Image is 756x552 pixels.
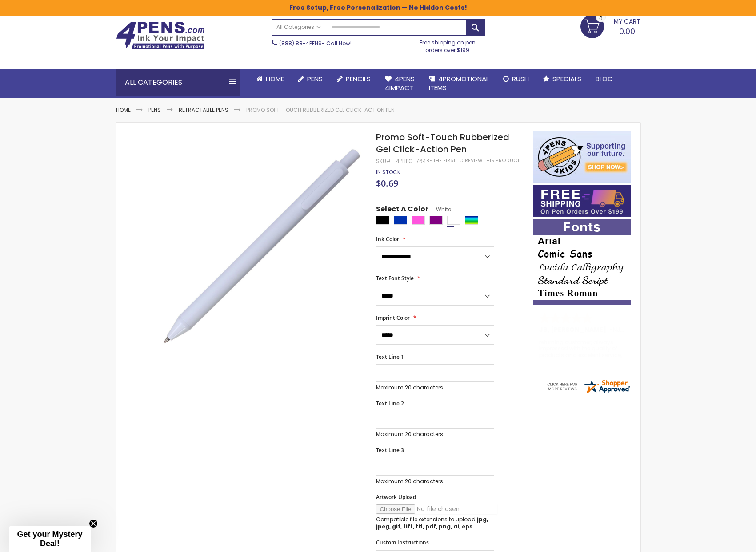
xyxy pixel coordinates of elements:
a: 4PROMOTIONALITEMS [422,69,496,98]
span: Select A Color [376,204,428,216]
div: Availability [376,169,400,176]
p: Maximum 20 characters [376,478,494,485]
span: Rush [512,74,529,83]
span: Imprint Color [376,314,410,322]
div: Free shipping on pen orders over $199 [410,36,485,53]
div: Black [376,216,389,225]
img: 4phpc-764_promo_soft-touch_rubberized_gel_click_pen_5_1.jpg [161,144,364,347]
span: Artwork Upload [376,493,416,501]
a: Home [249,69,291,89]
span: $0.69 [376,177,398,189]
span: 4PROMOTIONAL ITEMS [429,74,489,92]
a: Be the first to review this product [426,157,520,164]
p: Maximum 20 characters [376,431,494,438]
div: 4PHPC-764 [396,158,426,165]
span: Text Line 1 [376,353,404,361]
span: JB, [PERSON_NAME] [539,325,609,334]
a: 4Pens4impact [378,69,422,98]
img: 4pens 4 kids [533,131,631,183]
button: Close teaser [89,519,98,528]
span: Text Font Style [376,274,414,282]
a: Specials [536,69,588,89]
img: font-personalization-examples [533,219,631,305]
strong: jpg, jpeg, gif, tiff, tif, pdf, png, ai, eps [376,516,488,530]
img: 4Pens Custom Pens and Promotional Products [116,21,205,50]
div: returning customer, always impressed with the quality of products and excelent service, will retu... [539,339,625,358]
a: 4pens.com certificate URL [546,389,631,396]
span: Text Line 3 [376,446,404,454]
a: Retractable Pens [179,106,228,114]
div: Get your Mystery Deal!Close teaser [9,526,91,552]
img: Free shipping on orders over $199 [533,185,631,217]
p: Maximum 20 characters [376,384,494,391]
span: White [428,206,451,213]
span: Pens [307,74,323,83]
span: Custom Instructions [376,539,429,546]
span: In stock [376,168,400,176]
strong: SKU [376,157,392,165]
a: Rush [496,69,536,89]
a: Blog [588,69,620,89]
span: Specials [552,74,581,83]
p: Compatible file extensions to upload: [376,516,494,530]
img: 4pens.com widget logo [546,378,631,394]
span: Home [266,74,284,83]
span: 0 [599,14,603,23]
li: Promo Soft-Touch Rubberized Gel Click-Action Pen [246,107,395,114]
a: (888) 88-4PENS [279,40,322,47]
span: All Categories [276,24,321,31]
a: Pencils [330,69,378,89]
span: NJ [613,325,624,334]
div: Assorted [465,216,478,225]
div: Blue [394,216,407,225]
span: - , [609,325,687,334]
span: Blog [596,74,613,83]
span: Pencils [346,74,371,83]
span: - Call Now! [279,40,352,47]
div: All Categories [116,69,240,96]
div: Purple [429,216,443,225]
a: Home [116,106,131,114]
div: Pink [412,216,425,225]
div: White [447,216,460,225]
a: 0.00 0 [580,15,640,37]
span: 0.00 [619,26,635,37]
span: 4Pens 4impact [385,74,415,92]
span: Ink Color [376,235,399,243]
a: All Categories [272,20,325,34]
span: Get your Mystery Deal! [17,530,82,548]
span: Promo Soft-Touch Rubberized Gel Click-Action Pen [376,131,509,155]
span: Text Line 2 [376,400,404,407]
a: Pens [148,106,161,114]
a: Pens [291,69,330,89]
